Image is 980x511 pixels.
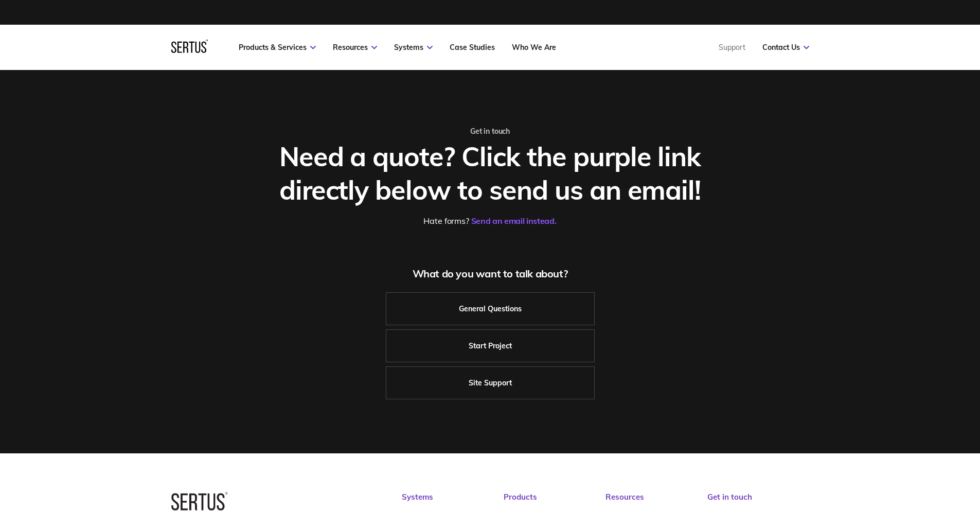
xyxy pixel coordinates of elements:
[260,139,720,206] div: Need a quote? Click the purple link directly below to send us an email!
[386,292,595,325] a: General Questions
[386,329,595,362] a: Start Project
[260,216,720,226] div: Hate forms?
[333,43,377,52] a: Resources
[239,43,316,52] a: Products & Services
[512,43,556,52] a: Who We Are
[260,267,720,280] div: What do you want to talk about?
[394,43,433,52] a: Systems
[762,43,809,52] a: Contact Us
[719,43,745,52] a: Support
[260,127,720,136] div: Get in touch
[471,216,557,226] a: Send an email instead.
[450,43,495,52] a: Case Studies
[386,366,595,399] a: Site Support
